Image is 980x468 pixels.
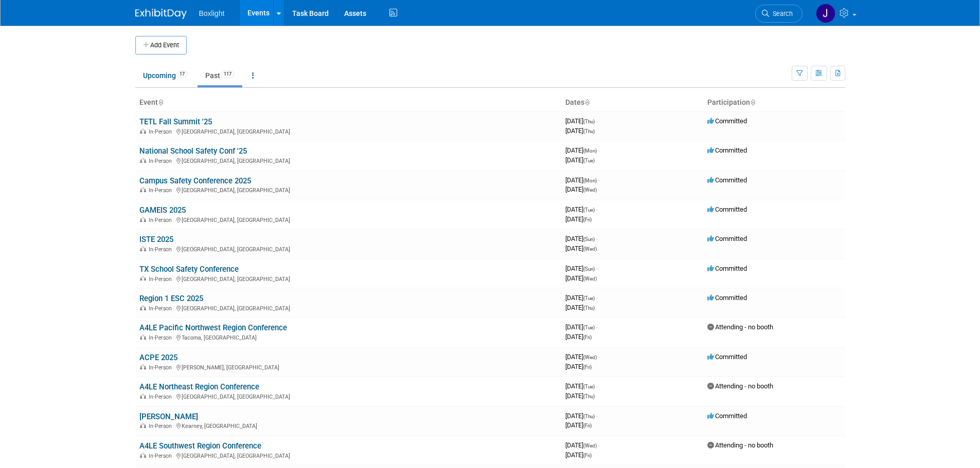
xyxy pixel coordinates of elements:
span: - [596,323,598,331]
div: [GEOGRAPHIC_DATA], [GEOGRAPHIC_DATA] [139,245,557,253]
span: - [596,117,598,125]
th: Participation [703,94,845,111]
span: In-Person [149,423,175,429]
span: [DATE] [565,215,592,223]
a: A4LE Northeast Region Conference [139,382,259,391]
span: (Wed) [583,443,597,448]
span: (Tue) [583,384,595,389]
span: - [598,146,600,154]
span: - [596,235,598,242]
span: (Tue) [583,295,595,301]
div: [GEOGRAPHIC_DATA], [GEOGRAPHIC_DATA] [139,215,557,223]
span: (Thu) [583,414,595,419]
th: Dates [561,94,703,111]
span: [DATE] [565,235,598,242]
span: Committed [707,146,747,154]
a: TX School Safety Conference [139,265,239,274]
span: In-Person [149,394,175,400]
span: [DATE] [565,294,598,302]
span: (Wed) [583,246,597,252]
span: Committed [707,294,747,302]
a: Sort by Participation Type [750,98,755,106]
span: - [596,412,598,420]
a: Sort by Start Date [584,98,590,106]
img: In-Person Event [140,334,146,340]
span: Committed [707,353,747,361]
div: [GEOGRAPHIC_DATA], [GEOGRAPHIC_DATA] [139,304,557,312]
img: In-Person Event [140,187,146,192]
span: - [598,441,600,449]
span: [DATE] [565,304,595,311]
span: (Fri) [583,334,592,340]
span: Committed [707,176,747,184]
div: Tacoma, [GEOGRAPHIC_DATA] [139,333,557,341]
img: In-Person Event [140,423,146,428]
span: In-Person [149,217,175,223]
span: [DATE] [565,441,600,449]
span: In-Person [149,246,175,253]
button: Add Event [135,36,187,54]
a: Region 1 ESC 2025 [139,294,203,303]
span: (Mon) [583,178,597,183]
span: (Wed) [583,187,597,193]
div: [GEOGRAPHIC_DATA], [GEOGRAPHIC_DATA] [139,274,557,283]
span: In-Person [149,364,175,371]
span: [DATE] [565,185,597,193]
a: [PERSON_NAME] [139,412,198,421]
img: ExhibitDay [135,9,187,19]
span: (Sun) [583,266,595,272]
span: [DATE] [565,392,595,400]
img: In-Person Event [140,158,146,163]
div: [PERSON_NAME], [GEOGRAPHIC_DATA] [139,363,557,371]
div: Kearney, [GEOGRAPHIC_DATA] [139,421,557,429]
span: [DATE] [565,363,592,370]
span: (Fri) [583,423,592,428]
span: In-Person [149,305,175,312]
span: [DATE] [565,412,598,420]
span: (Thu) [583,394,595,399]
a: TETL Fall Summit '25 [139,117,212,126]
span: In-Person [149,453,175,459]
span: In-Person [149,187,175,194]
span: - [596,294,598,302]
div: [GEOGRAPHIC_DATA], [GEOGRAPHIC_DATA] [139,156,557,164]
span: - [596,382,598,390]
span: [DATE] [565,323,598,331]
span: Boxlight [199,9,225,17]
span: [DATE] [565,265,598,272]
span: (Tue) [583,158,595,163]
span: - [598,353,600,361]
a: ACPE 2025 [139,353,177,362]
a: A4LE Southwest Region Conference [139,441,261,451]
span: [DATE] [565,245,597,252]
span: [DATE] [565,451,592,459]
a: A4LE Pacific Northwest Region Conference [139,323,287,332]
span: (Thu) [583,305,595,311]
div: [GEOGRAPHIC_DATA], [GEOGRAPHIC_DATA] [139,392,557,400]
img: In-Person Event [140,394,146,399]
span: (Fri) [583,217,592,222]
a: National School Safety Conf '25 [139,146,247,156]
img: In-Person Event [140,128,146,134]
span: [DATE] [565,382,598,390]
img: In-Person Event [140,246,146,251]
span: 17 [176,70,188,78]
span: - [596,265,598,272]
span: (Wed) [583,354,597,360]
div: [GEOGRAPHIC_DATA], [GEOGRAPHIC_DATA] [139,127,557,135]
span: In-Person [149,158,175,164]
a: Past117 [198,66,242,85]
span: Committed [707,265,747,272]
a: GAMEIS 2025 [139,205,186,215]
img: In-Person Event [140,364,146,369]
span: Attending - no booth [707,382,773,390]
span: [DATE] [565,333,592,341]
span: (Tue) [583,207,595,213]
img: In-Person Event [140,217,146,222]
a: Campus Safety Conference 2025 [139,176,251,185]
span: In-Person [149,276,175,283]
span: [DATE] [565,274,597,282]
img: Jean Knight [816,4,835,23]
span: Committed [707,235,747,242]
span: [DATE] [565,176,600,184]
